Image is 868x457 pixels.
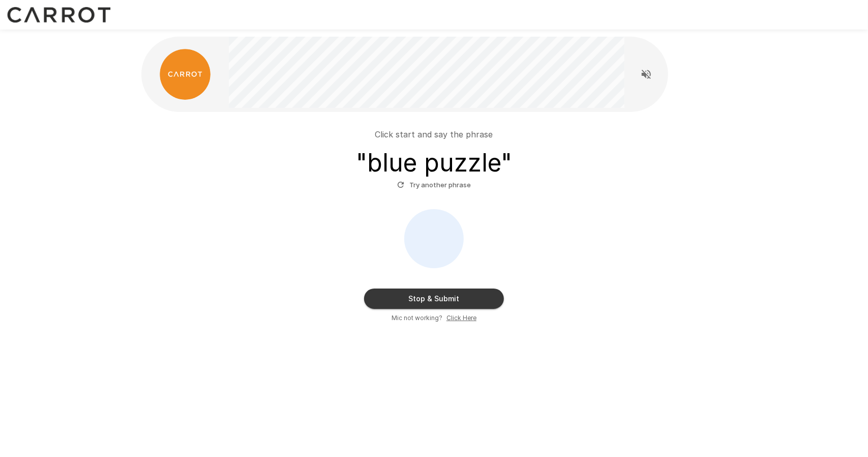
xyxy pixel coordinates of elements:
[395,177,473,193] button: Try another phrase
[375,128,493,140] p: Click start and say the phrase
[392,313,442,323] span: Mic not working?
[356,149,512,177] h3: " blue puzzle "
[160,49,211,100] img: carrot_logo.png
[364,289,504,309] button: Stop & Submit
[636,64,656,84] button: Read questions aloud
[446,314,476,322] u: Click Here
